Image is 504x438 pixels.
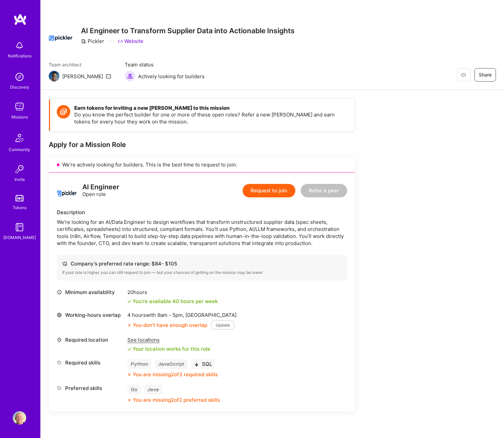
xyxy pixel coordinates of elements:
[57,289,124,296] div: Minimum availability
[127,373,131,377] i: icon CloseOrange
[10,84,29,91] div: Discovery
[57,359,124,366] div: Required skills
[57,311,124,319] div: Working-hours overlap
[127,385,141,394] div: Go
[195,362,199,367] i: icon BlackArrowDown
[13,221,26,234] img: guide book
[211,321,234,330] button: Update
[13,39,26,52] img: bell
[74,105,348,111] h4: Earn tokens for inviting a new [PERSON_NAME] to this mission
[57,336,124,343] div: Required location
[127,359,152,369] div: Python
[191,359,215,369] div: SQL
[125,61,205,68] span: Team status
[243,184,295,197] button: Request to join
[82,184,119,191] div: AI Engineer
[82,184,119,198] div: Open role
[62,73,103,80] div: [PERSON_NAME]
[3,234,36,241] div: [DOMAIN_NAME]
[57,312,62,318] i: icon World
[155,359,188,369] div: JavaScript
[301,184,347,197] button: Refer a peer
[62,270,342,275] div: If your rate is higher, you can still request to join — but your chances of getting on the missio...
[127,345,210,352] div: Your location works for this role
[62,260,342,267] div: Company’s preferred rate range: $ 84 - $ 105
[81,39,86,44] i: icon CompanyGray
[11,411,28,425] a: User Avatar
[127,322,207,329] div: You don’t have enough overlap
[11,113,28,120] div: Missions
[57,105,70,118] img: Token icon
[57,218,347,247] div: We’re looking for an AI/Data Engineer to design workflows that transform unstructured supplier da...
[461,72,466,78] i: icon EyeClosed
[81,27,295,35] h3: AI Engineer to Transform Supplier Data into Actionable Insights
[14,176,25,183] div: Invite
[13,100,26,113] img: teamwork
[127,289,218,296] div: 20 hours
[57,290,62,295] i: icon Clock
[49,140,355,149] div: Apply for a Mission Role
[13,70,26,84] img: discovery
[49,157,355,173] div: We’re actively looking for builders. This is the best time to request to join.
[49,71,59,82] img: Team Architect
[133,371,218,378] div: You are missing 2 of 3 required skills
[74,111,348,125] p: Do you know the perfect builder for one or more of these open roles? Refer a new [PERSON_NAME] an...
[62,261,67,266] i: icon Cash
[106,74,111,79] i: icon Mail
[118,38,143,45] a: Website
[57,360,62,365] i: icon Tag
[474,68,496,82] button: Share
[13,411,26,425] img: User Avatar
[15,195,24,201] img: tokens
[57,209,347,216] div: Description
[13,13,27,26] img: logo
[127,311,237,319] div: 4 hours with [GEOGRAPHIC_DATA]
[125,71,135,82] img: Actively looking for builders
[13,204,27,211] div: Tokens
[81,38,104,45] div: Pickler
[57,337,62,342] i: icon Location
[57,386,62,391] i: icon Tag
[156,312,185,318] span: 9am - 5pm ,
[49,61,111,68] span: Team architect
[127,336,210,343] div: See locations
[13,162,26,176] img: Invite
[127,298,218,305] div: You're available 40 hours per week
[57,181,77,201] img: logo
[479,71,492,78] span: Share
[127,398,131,402] i: icon CloseOrange
[144,385,162,394] div: Java
[9,146,30,153] div: Community
[138,73,205,80] span: Actively looking for builders
[11,130,28,146] img: Community
[57,385,124,392] div: Preferred skills
[127,323,131,327] i: icon CloseOrange
[133,396,220,403] div: You are missing 2 of 2 preferred skills
[8,52,32,59] div: Notifications
[127,347,131,351] i: icon Check
[49,27,73,45] img: Company Logo
[127,299,131,303] i: icon Check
